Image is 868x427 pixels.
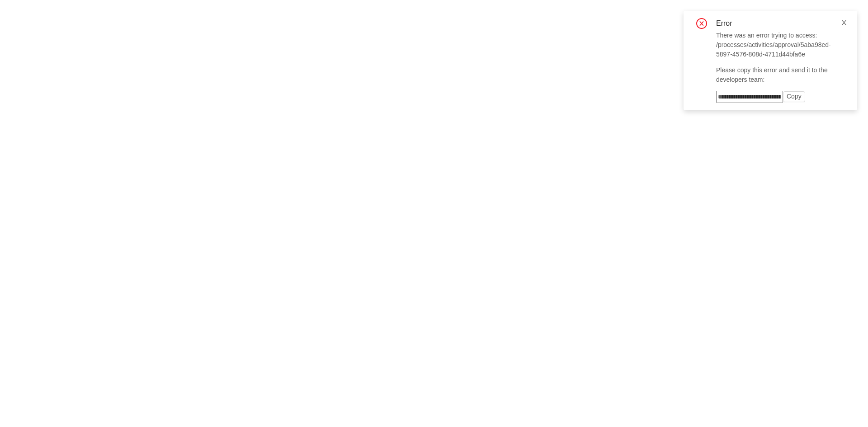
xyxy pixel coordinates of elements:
p: Please copy this error and send it to the developers team: [716,66,846,84]
button: Copy [783,91,805,102]
i: icon: close [841,19,847,26]
p: There was an error trying to access: /processes/activities/approval/5aba98ed-5897-4576-808d-4711d... [716,31,846,59]
i: icon: close-circle-o [696,18,707,31]
div: Error [716,18,743,29]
